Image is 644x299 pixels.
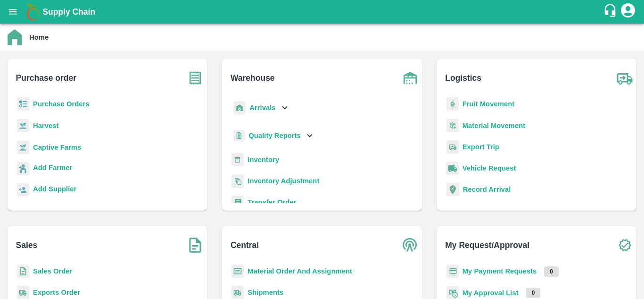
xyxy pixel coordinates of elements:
[33,144,81,151] a: Captive Farms
[248,289,283,296] a: Shipments
[462,122,526,129] a: Material Movement
[29,34,49,41] b: Home
[231,239,259,252] b: Central
[446,265,459,278] img: payment
[445,71,481,85] b: Logistics
[8,29,22,45] img: home
[33,289,80,296] a: Exports Order
[16,239,38,252] b: Sales
[446,183,459,196] img: recordArrival
[398,66,422,90] img: warehouse
[16,71,76,85] b: Purchase order
[231,265,244,278] img: centralMaterial
[183,233,207,257] img: soSales
[462,100,515,108] a: Fruit Movement
[233,101,246,115] img: whArrival
[33,164,72,171] b: Add Farmer
[33,184,76,196] a: Add Supplier
[17,97,29,111] img: reciept
[446,97,459,111] img: fruit
[446,119,459,133] img: material
[248,198,296,206] a: Transfer Order
[33,122,58,129] a: Harvest
[613,66,636,90] img: truck
[462,143,499,151] a: Export Trip
[231,71,275,85] b: Warehouse
[398,233,422,257] img: central
[24,2,42,21] img: logo
[33,162,72,175] a: Add Farmer
[249,104,275,111] b: Arrivals
[231,196,244,209] img: whTransfer
[233,130,245,142] img: qualityReport
[17,140,29,154] img: harvest
[462,267,537,275] a: My Payment Requests
[33,185,76,193] b: Add Supplier
[462,164,516,172] a: Vehicle Request
[231,126,315,145] div: Quality Reports
[446,140,459,154] img: delivery
[248,177,319,185] a: Inventory Adjustment
[526,288,541,298] p: 0
[603,3,619,20] div: customer-support
[463,186,511,193] a: Record Arrival
[17,265,29,278] img: sales
[231,174,244,188] img: inventory
[445,239,529,252] b: My Request/Approval
[248,267,352,275] a: Material Order And Assignment
[17,119,29,133] img: harvest
[248,132,301,139] b: Quality Reports
[462,289,519,297] a: My Approval List
[231,153,244,167] img: whInventory
[33,267,72,275] a: Sales Order
[42,5,603,18] a: Supply Chain
[446,162,459,175] img: vehicle
[2,1,24,23] button: open drawer
[17,183,29,197] img: supplier
[17,162,29,176] img: farmer
[248,156,279,163] a: Inventory
[619,2,636,22] div: account of current user
[183,66,207,90] img: purchase
[231,97,290,119] div: Arrivals
[544,266,559,277] p: 0
[33,100,90,108] a: Purchase Orders
[613,233,636,257] img: check
[42,7,95,17] b: Supply Chain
